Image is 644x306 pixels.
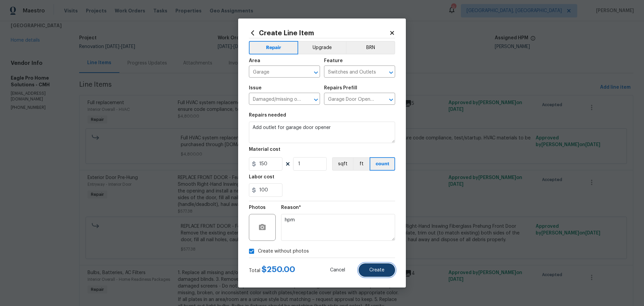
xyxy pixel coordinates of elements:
h5: Area [249,58,260,63]
button: Cancel [319,263,356,277]
button: Open [386,95,396,104]
button: Upgrade [298,41,346,54]
textarea: Add outlet for garage door opener [249,122,395,143]
button: ft [353,157,370,171]
button: Open [386,68,396,77]
h5: Feature [324,58,343,63]
span: Create [369,268,384,273]
h5: Issue [249,86,262,90]
button: Open [311,68,321,77]
h5: Repairs Prefill [324,86,357,90]
h5: Photos [249,205,266,210]
h5: Repairs needed [249,113,286,118]
span: $ 250.00 [262,265,295,273]
textarea: hpm [281,214,395,241]
div: Total [249,266,295,274]
button: Repair [249,41,298,54]
h5: Reason* [281,205,301,210]
h5: Labor cost [249,175,274,179]
button: BRN [346,41,395,54]
h2: Create Line Item [249,29,389,37]
h5: Material cost [249,147,280,152]
span: Cancel [330,268,345,273]
button: Open [311,95,321,104]
button: Create [359,263,395,277]
button: sqft [332,157,353,171]
button: count [370,157,395,171]
span: Create without photos [258,248,309,255]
